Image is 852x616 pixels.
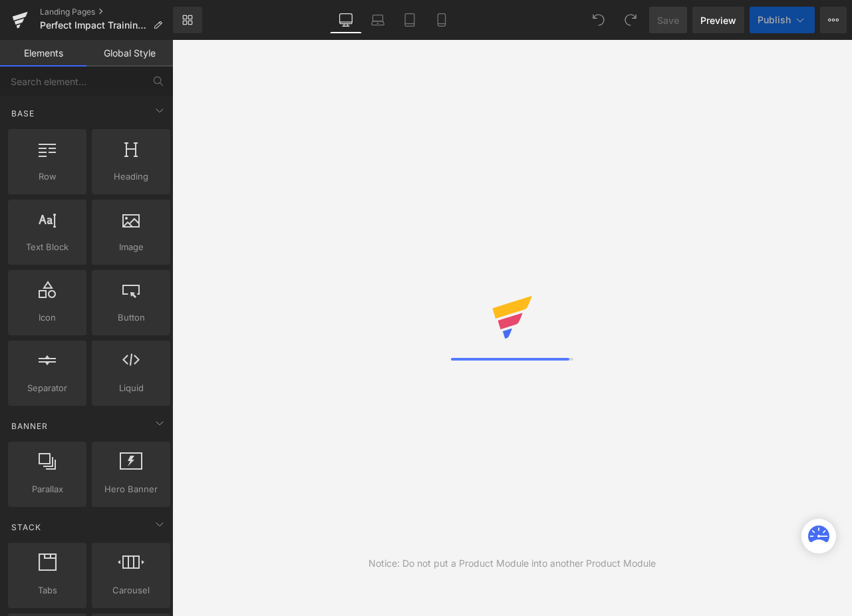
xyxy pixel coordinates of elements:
[86,40,173,67] a: Global Style
[96,381,166,395] span: Liquid
[96,240,166,254] span: Image
[96,583,166,597] span: Carousel
[40,7,173,17] a: Landing Pages
[96,170,166,184] span: Heading
[617,7,644,33] button: Redo
[10,107,36,120] span: Base
[750,7,815,33] button: Publish
[692,7,744,33] a: Preview
[12,170,82,184] span: Row
[362,7,394,33] a: Laptop
[12,482,82,496] span: Parallax
[820,7,847,33] button: More
[700,13,736,27] span: Preview
[426,7,458,33] a: Mobile
[10,420,49,432] span: Banner
[12,311,82,325] span: Icon
[758,15,791,25] span: Publish
[330,7,362,33] a: Desktop
[10,521,43,534] span: Stack
[40,20,148,31] span: Perfect Impact Training Club
[657,13,679,27] span: Save
[12,240,82,254] span: Text Block
[12,381,82,395] span: Separator
[12,583,82,597] span: Tabs
[585,7,612,33] button: Undo
[96,311,166,325] span: Button
[394,7,426,33] a: Tablet
[96,482,166,496] span: Hero Banner
[368,556,656,571] div: Notice: Do not put a Product Module into another Product Module
[173,7,202,33] a: New Library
